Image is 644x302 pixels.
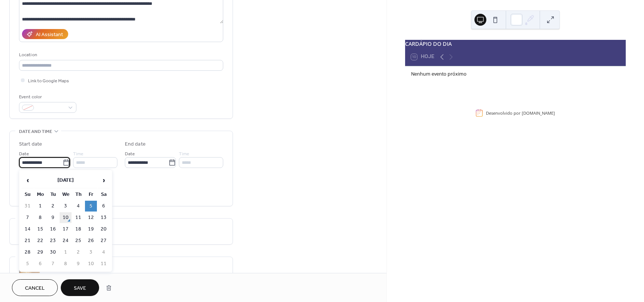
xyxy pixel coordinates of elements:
[28,77,69,85] span: Link to Google Maps
[60,189,72,200] th: We
[72,201,84,212] td: 4
[85,258,97,269] td: 10
[72,235,84,246] td: 25
[85,189,97,200] th: Fr
[22,189,34,200] th: Su
[60,235,72,246] td: 24
[19,150,29,158] span: Date
[12,279,58,296] button: Cancel
[60,258,72,269] td: 8
[34,247,46,258] td: 29
[22,235,34,246] td: 21
[19,140,42,148] div: Start date
[34,224,46,235] td: 15
[36,31,63,39] div: AI Assistant
[411,71,620,78] div: Nenhum evento próximo
[486,110,555,116] div: Desenvolvido por
[34,235,46,246] td: 22
[98,224,110,235] td: 20
[98,235,110,246] td: 27
[47,189,59,200] th: Tu
[47,235,59,246] td: 23
[34,172,97,188] th: [DATE]
[74,284,86,292] span: Save
[85,224,97,235] td: 19
[61,279,99,296] button: Save
[19,128,52,136] span: Date and time
[25,284,45,292] span: Cancel
[85,235,97,246] td: 26
[85,212,97,223] td: 12
[47,258,59,269] td: 7
[22,29,68,39] button: AI Assistant
[22,258,34,269] td: 5
[98,201,110,212] td: 6
[47,212,59,223] td: 9
[72,224,84,235] td: 18
[179,150,189,158] span: Time
[47,201,59,212] td: 2
[60,224,72,235] td: 17
[47,224,59,235] td: 16
[22,247,34,258] td: 28
[522,110,555,116] a: [DOMAIN_NAME]
[98,247,110,258] td: 4
[19,93,75,101] div: Event color
[125,150,135,158] span: Date
[72,189,84,200] th: Th
[98,258,110,269] td: 11
[60,201,72,212] td: 3
[34,189,46,200] th: Mo
[98,189,110,200] th: Sa
[34,212,46,223] td: 8
[19,51,222,59] div: Location
[47,247,59,258] td: 30
[22,224,34,235] td: 14
[60,247,72,258] td: 1
[22,212,34,223] td: 7
[85,201,97,212] td: 5
[22,201,34,212] td: 31
[85,247,97,258] td: 3
[34,258,46,269] td: 6
[72,247,84,258] td: 2
[405,40,626,48] div: CARDÁPIO DO DIA
[34,201,46,212] td: 1
[98,173,109,188] span: ›
[22,173,33,188] span: ‹
[73,150,83,158] span: Time
[60,212,72,223] td: 10
[125,140,146,148] div: End date
[72,212,84,223] td: 11
[98,212,110,223] td: 13
[72,258,84,269] td: 9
